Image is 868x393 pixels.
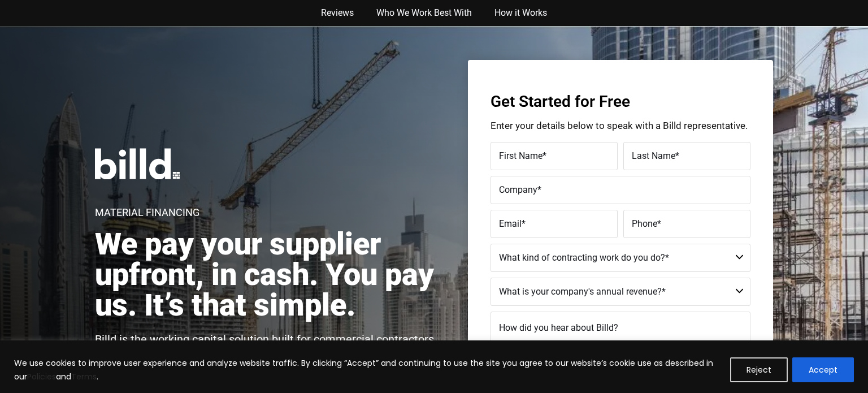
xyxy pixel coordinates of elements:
[499,184,537,195] span: Company
[632,150,675,161] span: Last Name
[95,332,437,347] p: Billd is the working capital solution built for commercial contractors.
[491,94,750,110] h3: Get Started for Free
[730,357,788,382] button: Reject
[95,229,446,321] h2: We pay your supplier upfront, in cash. You pay us. It’s that simple.
[499,322,618,333] span: How did you hear about Billd?
[499,218,522,229] span: Email
[95,208,199,218] h1: Material Financing
[499,150,542,161] span: First Name
[27,371,56,382] a: Policies
[632,218,657,229] span: Phone
[792,357,854,382] button: Accept
[14,356,722,383] p: We use cookies to improve user experience and analyze website traffic. By clicking “Accept” and c...
[491,121,750,131] p: Enter your details below to speak with a Billd representative.
[71,371,97,382] a: Terms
